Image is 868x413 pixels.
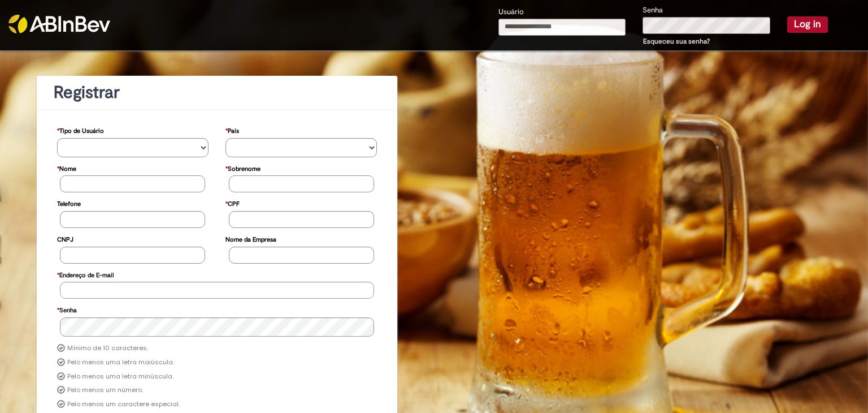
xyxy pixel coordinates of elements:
button: Log in [787,16,828,32]
label: Nome [57,160,76,176]
a: Esqueceu sua senha? [643,37,710,46]
label: Pelo menos uma letra minúscula. [67,372,173,381]
label: Nome da Empresa [225,230,276,247]
label: CNPJ [57,230,73,247]
label: Pelo menos um caractere especial. [67,400,180,409]
label: País [225,122,239,138]
img: ABInbev-white.png [8,15,110,33]
label: Pelo menos um número. [67,386,143,395]
label: Pelo menos uma letra maiúscula. [67,358,174,367]
label: Sobrenome [225,160,261,176]
label: CPF [225,195,240,211]
label: Telefone [57,195,81,211]
label: Tipo de Usuário [57,122,104,138]
label: Senha [643,5,663,16]
label: Endereço de E-mail [57,266,114,282]
label: Senha [57,301,77,317]
label: Usuário [498,7,524,18]
label: Mínimo de 10 caracteres. [67,344,148,353]
h1: Registrar [54,83,380,102]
